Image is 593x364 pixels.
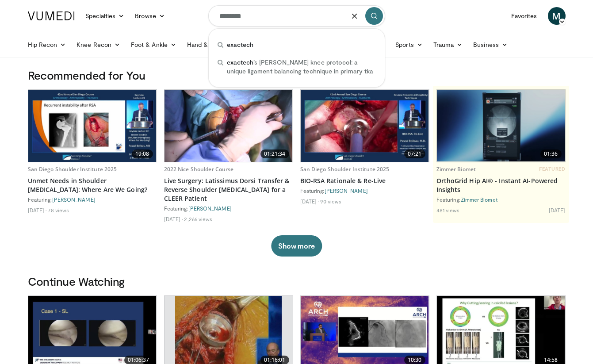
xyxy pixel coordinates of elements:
a: 19:08 [28,90,157,162]
li: [DATE] [164,215,183,222]
h3: Recommended for You [28,68,566,82]
div: Featuring: [164,205,293,212]
a: Zimmer Biomet [436,165,476,173]
span: 07:21 [404,149,425,158]
a: Knee Recon [71,36,126,54]
li: 2,266 views [184,215,212,222]
img: 51d03d7b-a4ba-45b7-9f92-2bfbd1feacc3.620x360_q85_upscale.jpg [437,90,565,161]
a: 2022 Nice Shoulder Course [164,165,234,173]
a: 07:21 [301,90,429,162]
a: Business [468,36,513,54]
li: 481 views [436,207,460,214]
a: Unmet Needs in Shoulder [MEDICAL_DATA]: Where Are We Going? [28,176,157,194]
a: [PERSON_NAME] [325,188,368,194]
a: Specialties [80,7,130,25]
li: [DATE] [28,207,47,214]
span: ’s [PERSON_NAME] knee protocol: a unique ligament balancing technique in primary tka [227,58,376,76]
span: exactech [227,58,254,66]
a: Hand & Wrist [182,36,239,54]
a: San Diego Shoulder Institute 2025 [28,165,117,173]
li: 78 views [48,207,69,214]
span: 19:08 [132,149,153,158]
a: Live Surgery: Latissimus Dorsi Transfer & Reverse Shoulder [MEDICAL_DATA] for a CLEER Patient [164,176,293,203]
a: 01:21:34 [165,90,293,162]
li: 90 views [320,198,341,205]
a: Zimmer Biomet [461,196,497,203]
img: cdf850b8-535d-4c9a-b43f-df33ca984487.620x360_q85_upscale.jpg [301,90,429,162]
button: Show more [271,235,322,257]
a: BIO-RSA Rationale & Re-Live [300,176,429,185]
img: VuMedi Logo [28,11,75,20]
a: Hip Recon [23,36,72,54]
a: Trauma [428,36,468,54]
a: Sports [390,36,428,54]
span: 01:36 [540,149,562,158]
a: [PERSON_NAME] [188,205,232,211]
span: FEATURED [539,166,565,172]
a: 01:36 [437,90,565,162]
img: 1c9b9aeb-9611-4edb-beaf-b26b74143cc6.620x360_q85_upscale.jpg [165,90,293,162]
li: [DATE] [300,198,319,205]
a: [PERSON_NAME] [52,196,96,203]
a: M [548,7,566,25]
div: Featuring: [436,196,566,203]
a: Favorites [506,7,543,25]
a: Browse [130,7,170,25]
div: Featuring: [28,196,157,203]
a: Foot & Ankle [126,36,182,54]
li: [DATE] [549,207,566,214]
h3: Continue Watching [28,274,566,288]
div: Featuring: [300,187,429,194]
img: 51b93def-a7d8-4dc8-8aa9-4554197e5c5e.620x360_q85_upscale.jpg [28,90,157,162]
input: Search topics, interventions [208,5,385,27]
span: 01:21:34 [260,149,289,158]
span: exactech [227,41,254,48]
a: OrthoGrid Hip AI® - Instant AI-Powered Insights [436,176,566,194]
a: San Diego Shoulder Institute 2025 [300,165,390,173]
